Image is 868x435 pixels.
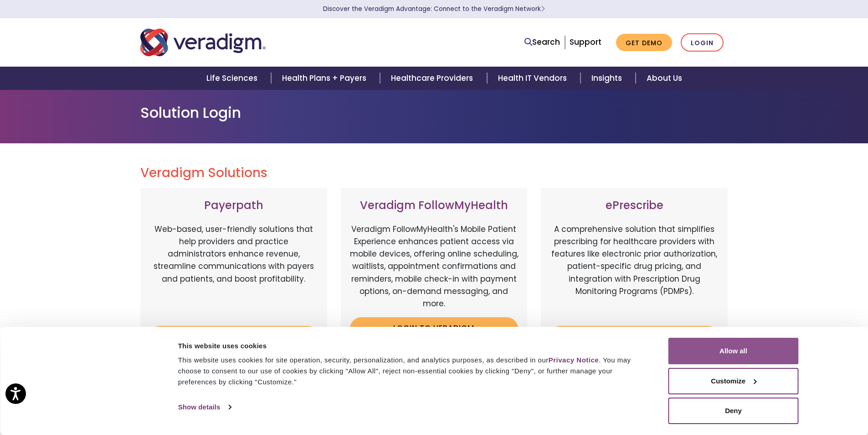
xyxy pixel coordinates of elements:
a: Search [524,36,560,48]
a: Insights [580,67,636,90]
h3: ePrescribe [550,199,719,212]
a: Health Plans + Payers [271,67,380,90]
a: Healthcare Providers [380,67,487,90]
button: Deny [668,398,799,424]
p: Veradigm FollowMyHealth's Mobile Patient Experience enhances patient access via mobile devices, o... [350,223,519,310]
p: Web-based, user-friendly solutions that help providers and practice administrators enhance revenu... [149,223,318,319]
h3: Veradigm FollowMyHealth [350,199,519,212]
h3: Payerpath [149,199,318,212]
p: A comprehensive solution that simplifies prescribing for healthcare providers with features like ... [550,223,719,319]
button: Customize [668,368,799,394]
img: Veradigm logo [140,27,266,58]
a: Login [681,33,724,52]
a: Support [570,37,601,47]
a: Show details [178,400,231,414]
a: Privacy Notice [549,356,599,364]
a: Login to Payerpath [149,326,318,347]
a: Login to ePrescribe [550,326,719,347]
a: Discover the Veradigm Advantage: Connect to the Veradigm NetworkLearn More [323,5,545,13]
button: Allow all [668,338,799,364]
div: This website uses cookies [178,341,648,351]
span: Learn More [541,5,545,13]
a: Get Demo [616,34,672,52]
a: Health IT Vendors [487,67,580,90]
a: Life Sciences [195,67,271,90]
h1: Solution Login [140,104,728,121]
div: This website uses cookies for site operation, security, personalization, and analytics purposes, ... [178,355,648,388]
a: About Us [636,67,693,90]
h2: Veradigm Solutions [140,165,728,181]
a: Login to Veradigm FollowMyHealth [350,317,519,347]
